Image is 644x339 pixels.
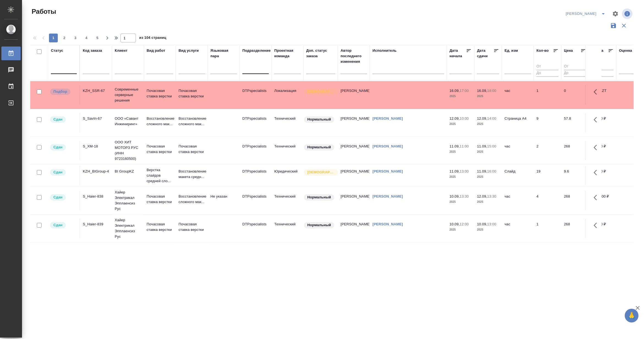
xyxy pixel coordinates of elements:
td: 19 [534,166,561,185]
td: 520,20 ₽ [589,113,616,132]
p: 2025 [450,227,472,233]
div: S_SavIn-67 [83,116,109,121]
p: Нормальный [307,195,331,200]
p: Сдан [53,144,62,150]
td: час [502,219,534,238]
button: Здесь прячутся важные кнопки [590,113,604,126]
p: 12:00 [460,222,469,226]
p: Почасовая ставка верстки [179,144,205,155]
a: [PERSON_NAME] [372,144,403,148]
td: 2 [534,141,561,160]
td: 1 [534,85,561,105]
p: Сдан [53,222,62,228]
p: 18:00 [487,89,496,93]
p: BI GroupKZ [115,169,141,174]
td: DTPspecialists [240,166,272,185]
button: 🙏 [625,309,638,322]
button: Здесь прячутся важные кнопки [590,219,604,232]
td: DTPspecialists [240,191,272,210]
p: 12.09, [477,194,487,198]
p: Восстановление макета средн... [179,169,205,180]
td: DTPspecialists [240,113,272,132]
p: Нормальный [307,117,331,122]
p: 2025 [450,174,472,180]
input: До [536,70,558,77]
td: [PERSON_NAME] [338,219,370,238]
a: [PERSON_NAME] [372,222,403,226]
div: Статус [51,48,63,53]
td: 0,00 KZT [589,85,616,105]
p: 12.09, [477,116,487,121]
span: Работы [30,7,56,16]
td: 536,00 ₽ [589,141,616,160]
p: 10.09, [450,222,460,226]
p: Восстановление сложного мак... [147,116,173,127]
button: Здесь прячутся важные кнопки [590,166,604,179]
div: Цена [564,48,573,53]
p: 11.09, [450,144,460,148]
td: 268 [561,141,589,160]
p: Нормальный [307,144,331,150]
p: Восстановление сложного мак... [179,194,205,205]
button: Сбросить фильтры [619,20,629,31]
p: 13:30 [487,194,496,198]
p: 13:30 [460,194,469,198]
p: Почасовая ставка верстки [147,194,173,205]
td: 9 [534,113,561,132]
div: Оценка [619,48,632,53]
p: 11.09, [477,144,487,148]
td: DTPspecialists [240,85,272,105]
p: 14:00 [487,116,496,121]
div: Менеджер проверил работу исполнителя, передает ее на следующий этап [50,194,77,201]
input: До [591,70,613,77]
td: [PERSON_NAME] [338,85,370,105]
p: 17:00 [460,89,469,93]
p: ООО «Савант Инжиниринг» [115,116,141,127]
td: Технический [272,219,303,238]
td: 1 072,00 ₽ [589,191,616,210]
p: 10:00 [460,116,469,121]
input: От [536,63,558,70]
p: 15:00 [487,144,496,148]
p: 2025 [477,94,499,99]
a: [PERSON_NAME] [372,194,403,198]
p: 11:00 [460,144,469,148]
button: Здесь прячутся важные кнопки [590,85,604,99]
td: 9.6 [561,166,589,185]
p: [DEMOGRAPHIC_DATA] [307,169,335,175]
td: Технический [272,113,303,132]
a: [PERSON_NAME] [372,116,403,121]
div: S_Haier-838 [83,194,109,199]
p: 2025 [477,121,499,127]
p: Нормальный [307,222,331,228]
td: 0 [561,85,589,105]
div: KZH_SSR-67 [83,88,109,94]
div: Автор последнего изменения [341,48,367,64]
p: 16.09, [477,89,487,93]
div: Менеджер проверил работу исполнителя, передает ее на следующий этап [50,144,77,151]
div: Языковая пара [210,48,237,59]
td: Технический [272,191,303,210]
div: S_Haier-839 [83,222,109,227]
td: час [502,141,534,160]
p: Верстка слайдов средней сло... [147,167,173,184]
p: 13:00 [460,169,469,173]
div: S_XM-18 [83,144,109,149]
div: KZH_BIGroup-4 [83,169,109,174]
p: ООО ХИТ МОТОРЗ РУС (ИНН 9723160500) [115,140,141,162]
p: 10.09, [477,222,487,226]
div: Менеджер проверил работу исполнителя, передает ее на следующий этап [50,222,77,229]
td: 4 [534,191,561,210]
p: 12.09, [450,116,460,121]
p: 2025 [450,94,472,99]
p: Почасовая ставка верстки [147,144,173,155]
p: Почасовая ставка верстки [147,222,173,233]
span: 4 [82,35,91,41]
td: [PERSON_NAME] [338,141,370,160]
p: 10.09, [450,194,460,198]
a: [PERSON_NAME] [372,169,403,173]
p: 11.09, [477,169,487,173]
td: 57.8 [561,113,589,132]
p: Подбор [53,89,67,94]
p: [DEMOGRAPHIC_DATA] [307,89,335,94]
